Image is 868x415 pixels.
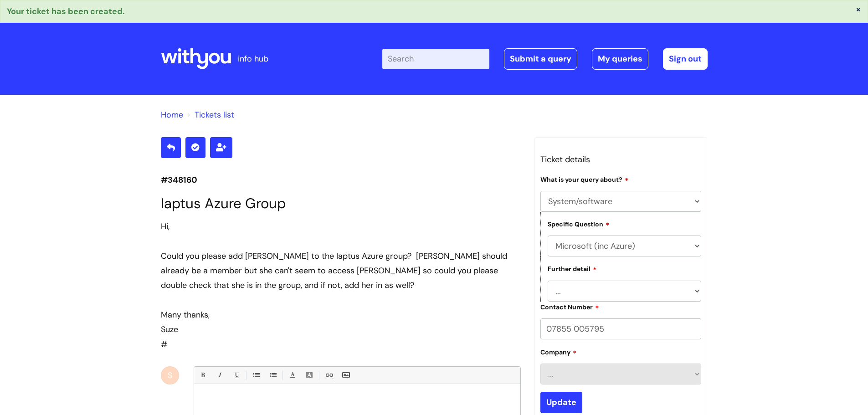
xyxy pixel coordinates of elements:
[161,219,521,234] div: Hi,
[303,369,315,381] a: Back Color
[161,109,183,120] a: Home
[161,108,183,122] li: Solution home
[323,369,334,381] a: Link
[231,369,242,381] a: Underline(Ctrl-U)
[195,109,234,120] a: Tickets list
[540,347,577,356] label: Company
[161,195,521,212] h1: Iaptus Azure Group
[540,392,582,413] input: Update
[504,48,577,69] a: Submit a query
[540,302,599,311] label: Contact Number
[382,49,489,69] input: Search
[161,173,521,187] p: #348160
[161,322,521,337] div: Suze
[214,369,225,381] a: Italic (Ctrl-I)
[161,219,521,352] div: #
[540,174,629,184] label: What is your query about?
[340,369,351,381] a: Insert Image...
[382,48,708,69] div: | -
[663,48,708,69] a: Sign out
[856,5,861,13] button: ×
[197,369,208,381] a: Bold (Ctrl-B)
[548,264,597,273] label: Further detail
[161,307,521,322] div: Many thanks,
[548,219,610,228] label: Specific Question
[238,51,268,66] p: info hub
[540,152,702,167] h3: Ticket details
[267,369,278,381] a: 1. Ordered List (Ctrl-Shift-8)
[287,369,298,381] a: Font Color
[592,48,648,69] a: My queries
[161,366,179,384] div: S
[250,369,262,381] a: • Unordered List (Ctrl-Shift-7)
[185,108,234,122] li: Tickets list
[161,249,521,293] div: Could you please add [PERSON_NAME] to the Iaptus Azure group? [PERSON_NAME] should already be a m...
